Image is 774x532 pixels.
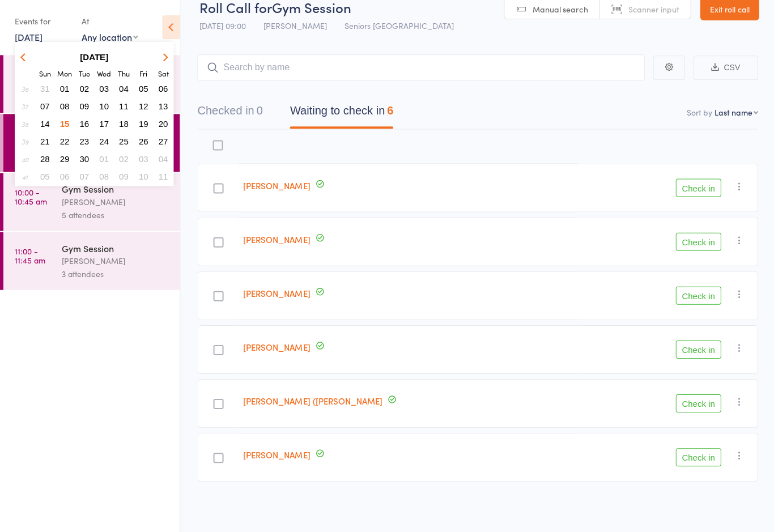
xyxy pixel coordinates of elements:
[62,267,170,280] div: 3 attendees
[56,152,74,167] button: 29
[158,137,168,147] span: 27
[40,172,50,182] span: 05
[60,84,70,94] span: 01
[3,56,180,113] a: 8:00 -8:45 amGym Session[PERSON_NAME]7 attendees
[40,102,50,112] span: 07
[139,102,148,112] span: 12
[675,448,720,466] button: Check in
[115,169,133,185] button: 09
[158,102,168,112] span: 13
[3,173,180,231] a: 10:00 -10:45 amGym Session[PERSON_NAME]5 attendees
[135,82,152,97] button: 05
[686,107,711,118] label: Sort by
[243,341,310,353] a: [PERSON_NAME]
[115,82,133,97] button: 04
[139,155,148,164] span: 03
[40,137,50,147] span: 21
[22,103,28,112] em: 37
[243,449,310,461] a: [PERSON_NAME]
[60,137,70,147] span: 22
[22,138,28,147] em: 39
[135,134,152,150] button: 26
[36,169,54,185] button: 05
[3,232,180,290] a: 11:00 -11:45 amGym Session[PERSON_NAME]3 attendees
[119,137,129,147] span: 25
[3,114,180,172] a: 9:00 -9:45 amGym Session[PERSON_NAME]6 attendees
[119,84,129,94] span: 04
[60,155,70,164] span: 29
[197,55,644,81] input: Search by name
[60,172,70,182] span: 06
[57,69,72,79] small: Monday
[36,117,54,132] button: 14
[56,169,74,185] button: 06
[115,117,133,132] button: 18
[243,395,382,407] a: [PERSON_NAME] ([PERSON_NAME]
[139,137,148,147] span: 26
[344,20,453,32] span: Seniors [GEOGRAPHIC_DATA]
[75,117,93,132] button: 16
[243,287,310,299] a: [PERSON_NAME]
[40,84,50,94] span: 31
[154,99,172,114] button: 13
[82,31,138,44] div: Any location
[62,195,170,208] div: [PERSON_NAME]
[97,69,111,79] small: Wednesday
[263,20,326,32] span: [PERSON_NAME]
[115,99,133,114] button: 11
[15,12,70,31] div: Events for
[22,120,28,129] em: 38
[22,85,28,94] em: 36
[62,208,170,222] div: 5 attendees
[692,56,757,80] button: CSV
[62,183,170,195] div: Gym Session
[154,152,172,167] button: 04
[243,180,310,191] a: [PERSON_NAME]
[135,169,152,185] button: 10
[75,99,93,114] button: 09
[82,12,138,31] div: At
[158,84,168,94] span: 06
[79,102,89,112] span: 09
[15,246,45,265] time: 11:00 - 11:45 am
[62,254,170,267] div: [PERSON_NAME]
[139,84,148,94] span: 05
[15,188,47,206] time: 10:00 - 10:45 am
[36,82,54,97] button: 31
[75,134,93,150] button: 23
[99,172,109,182] span: 08
[154,169,172,185] button: 11
[60,102,70,112] span: 08
[56,99,74,114] button: 08
[39,69,51,79] small: Sunday
[139,120,148,129] span: 19
[135,99,152,114] button: 12
[119,172,129,182] span: 09
[154,117,172,132] button: 20
[139,172,148,182] span: 10
[95,134,113,150] button: 24
[243,233,310,245] a: [PERSON_NAME]
[75,152,93,167] button: 30
[532,4,587,15] span: Manual search
[158,172,168,182] span: 11
[79,155,89,164] span: 30
[115,152,133,167] button: 02
[95,117,113,132] button: 17
[675,179,720,197] button: Check in
[154,82,172,97] button: 06
[80,53,108,62] strong: [DATE]
[95,82,113,97] button: 03
[675,394,720,412] button: Check in
[36,134,54,150] button: 21
[79,84,89,94] span: 02
[99,137,109,147] span: 24
[56,117,74,132] button: 15
[95,152,113,167] button: 01
[119,120,129,129] span: 18
[79,172,89,182] span: 07
[75,82,93,97] button: 02
[290,99,393,129] button: Waiting to check in6
[56,134,74,150] button: 22
[40,155,50,164] span: 28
